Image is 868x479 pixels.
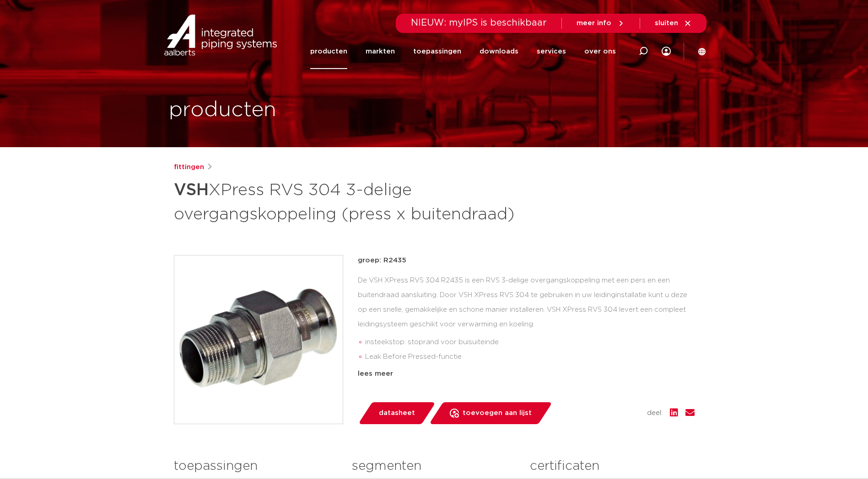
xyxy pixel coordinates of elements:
[480,34,518,69] a: downloads
[655,20,678,27] span: sluiten
[537,34,566,69] a: services
[413,34,461,69] a: toepassingen
[366,34,395,69] a: markten
[577,20,611,27] span: meer info
[530,457,694,475] h3: certificaten
[365,364,695,379] li: duidelijke herkenning van materiaal en afmeting
[379,406,415,420] span: datasheet
[174,182,209,198] strong: VSH
[655,19,692,27] a: sluiten
[310,34,347,69] a: producten
[358,402,436,424] a: datasheet
[174,176,518,226] h1: XPress RVS 304 3-delige overgangskoppeling (press x buitendraad)
[647,408,663,419] span: deel:
[577,19,625,27] a: meer info
[174,457,338,475] h3: toepassingen
[310,34,616,69] nav: Menu
[365,335,695,350] li: insteekstop: stoprand voor buisuiteinde
[169,96,276,125] h1: producten
[174,255,343,424] img: Product Image for VSH XPress RVS 304 3-delige overgangskoppeling (press x buitendraad)
[358,255,695,266] p: groep: R2435
[411,18,547,27] span: NIEUW: myIPS is beschikbaar
[352,457,516,475] h3: segmenten
[584,34,616,69] a: over ons
[365,350,695,364] li: Leak Before Pressed-functie
[463,406,532,420] span: toevoegen aan lijst
[358,368,695,379] div: lees meer
[174,162,204,173] a: fittingen
[358,273,695,365] div: De VSH XPress RVS 304 R2435 is een RVS 3-delige overgangskoppeling met een pers en een buitendraa...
